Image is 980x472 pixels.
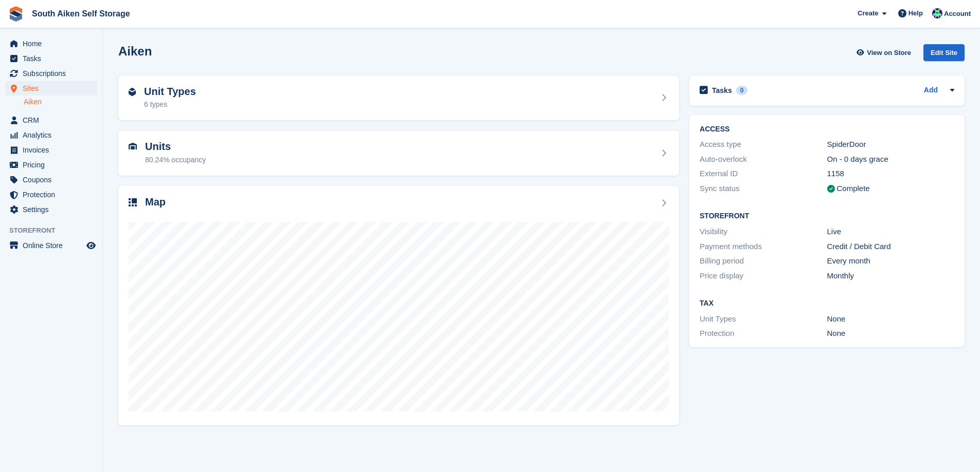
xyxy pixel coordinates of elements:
span: View on Store [867,48,911,58]
a: menu [5,113,97,127]
div: None [827,328,954,339]
h2: Aiken [118,44,152,58]
div: Edit Site [923,44,965,61]
span: CRM [23,113,84,127]
span: Home [23,36,84,51]
a: menu [5,143,97,157]
a: Preview store [85,239,97,252]
a: menu [5,173,97,187]
span: Sites [23,81,84,96]
div: 0 [736,86,748,95]
a: South Aiken Self Storage [28,5,134,22]
div: 80.24% occupancy [145,155,206,165]
a: Edit Site [923,44,965,65]
div: Unit Types [700,313,827,325]
div: Live [827,226,954,238]
h2: Units [145,141,206,153]
div: Monthly [827,270,954,282]
h2: Tasks [712,86,732,95]
img: Michelle Brown [932,8,942,18]
span: Account [944,9,971,19]
div: Complete [837,183,870,195]
a: Add [924,85,938,97]
h2: ACCESS [700,125,954,134]
span: Help [908,8,923,18]
span: Settings [23,202,84,217]
a: menu [5,187,97,202]
div: Auto-overlock [700,154,827,165]
div: Sync status [700,183,827,195]
span: Subscriptions [23,66,84,81]
a: menu [5,238,97,253]
span: Coupons [23,173,84,187]
a: menu [5,51,97,66]
h2: Unit Types [144,86,196,98]
span: Online Store [23,238,84,253]
div: External ID [700,168,827,180]
span: Create [858,8,878,18]
img: unit-icn-7be61d7bf1b0ce9d3e12c5938cc71ed9869f7b940bace4675aadf7bd6d80202e.svg [129,143,137,150]
a: menu [5,128,97,142]
div: SpiderDoor [827,139,954,150]
div: Credit / Debit Card [827,241,954,253]
img: unit-type-icn-2b2737a686de81e16bb02015468b77c625bbabd49415b5ef34ead5e3b44a266d.svg [129,88,136,96]
a: menu [5,158,97,172]
div: Payment methods [700,241,827,253]
img: stora-icon-8386f47178a22dfd0bd8f6a31ec36ba5ce8667c1dd55bd0f319d3a0aa187defe.svg [8,6,24,22]
div: Price display [700,270,827,282]
img: map-icn-33ee37083ee616e46c38cad1a60f524a97daa1e2b2c8c0bc3eb3415660979fc1.svg [129,198,137,206]
a: Map [118,186,679,426]
div: 6 types [144,99,196,110]
div: None [827,313,954,325]
a: View on Store [855,44,915,61]
a: menu [5,36,97,51]
div: Every month [827,255,954,267]
h2: Tax [700,299,954,308]
div: 1158 [827,168,954,180]
div: Access type [700,139,827,150]
a: Aiken [24,97,97,107]
span: Tasks [23,51,84,66]
div: Billing period [700,255,827,267]
span: Storefront [9,225,102,236]
a: menu [5,81,97,96]
span: Invoices [23,143,84,157]
span: Pricing [23,158,84,172]
span: Analytics [23,128,84,142]
a: Units 80.24% occupancy [118,130,679,176]
a: menu [5,66,97,81]
a: Unit Types 6 types [118,75,679,121]
div: On - 0 days grace [827,154,954,165]
span: Protection [23,187,84,202]
h2: Storefront [700,212,954,220]
div: Visibility [700,226,827,238]
h2: Map [145,196,166,208]
div: Protection [700,328,827,339]
a: menu [5,202,97,217]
